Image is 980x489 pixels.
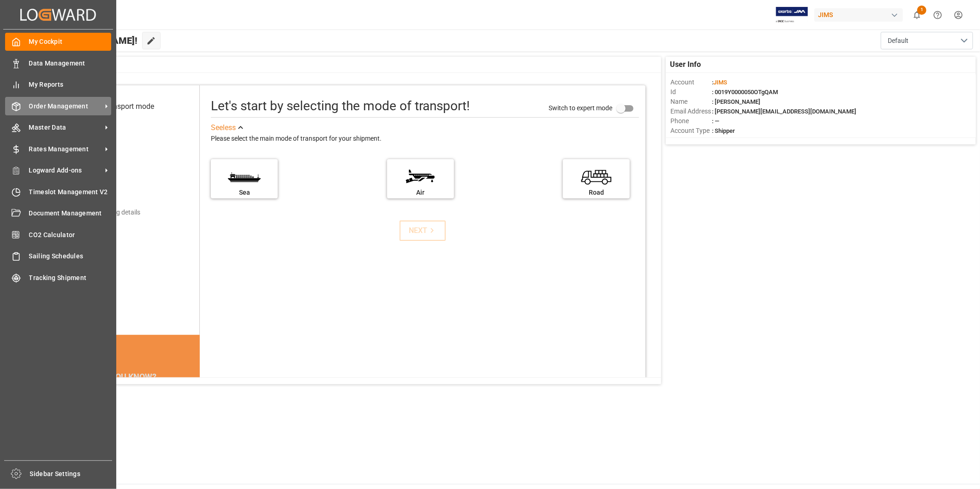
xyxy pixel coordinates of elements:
[670,97,712,107] span: Name
[211,133,639,144] div: Please select the main mode of transport for your shipment.
[211,122,236,133] div: See less
[5,204,111,222] a: Document Management
[29,166,102,175] span: Logward Add-ons
[927,5,948,25] button: Help Center
[712,98,760,105] span: : [PERSON_NAME]
[670,78,712,87] span: Account
[888,36,908,46] span: Default
[5,76,111,94] a: My Reports
[712,89,778,95] span: : 0019Y0000050OTgQAM
[670,107,712,116] span: Email Address
[5,268,111,286] a: Tracking Shipment
[549,104,612,112] span: Switch to expert mode
[670,87,712,97] span: Id
[29,37,112,47] span: My Cockpit
[29,80,112,89] span: My Reports
[712,118,719,125] span: : —
[712,108,856,115] span: : [PERSON_NAME][EMAIL_ADDRESS][DOMAIN_NAME]
[29,187,112,197] span: Timeslot Management V2
[52,367,200,387] div: DID YOU KNOW?
[712,79,727,86] span: :
[670,59,701,70] span: User Info
[670,126,712,136] span: Account Type
[5,247,111,265] a: Sailing Schedules
[776,7,808,23] img: Exertis%20JAM%20-%20Email%20Logo.jpg_1722504956.jpg
[29,209,112,218] span: Document Management
[5,183,111,201] a: Timeslot Management V2
[29,59,112,68] span: Data Management
[5,33,111,51] a: My Cockpit
[211,96,470,116] div: Let's start by selecting the mode of transport!
[38,32,137,49] span: Hello [PERSON_NAME]!
[29,144,102,154] span: Rates Management
[814,6,907,24] button: JIMS
[568,188,625,197] div: Road
[29,230,112,240] span: CO2 Calculator
[907,5,927,25] button: show 1 new notifications
[29,273,112,283] span: Tracking Shipment
[5,54,111,72] a: Data Management
[83,101,154,112] div: Select transport mode
[215,188,273,197] div: Sea
[30,469,113,479] span: Sidebar Settings
[814,8,903,22] div: JIMS
[881,32,973,49] button: open menu
[29,123,102,132] span: Master Data
[400,221,446,241] button: NEXT
[670,116,712,126] span: Phone
[29,251,112,261] span: Sailing Schedules
[29,101,102,111] span: Order Management
[5,226,111,244] a: CO2 Calculator
[917,6,926,15] span: 1
[392,188,449,197] div: Air
[712,127,735,134] span: : Shipper
[83,208,140,217] div: Add shipping details
[713,79,727,86] span: JIMS
[409,225,437,236] div: NEXT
